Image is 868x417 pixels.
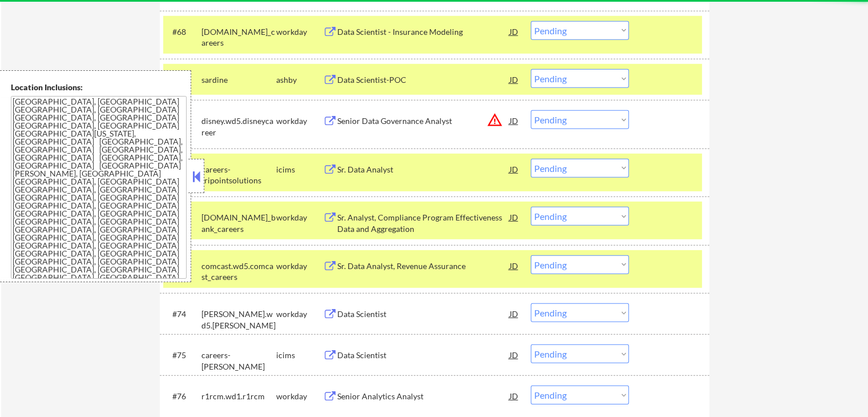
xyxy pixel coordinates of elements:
div: #68 [172,26,192,38]
div: JD [508,21,520,42]
div: careers-[PERSON_NAME] [201,350,276,372]
div: JD [508,207,520,227]
div: [DOMAIN_NAME]_careers [201,26,276,49]
div: Senior Analytics Analyst [337,391,510,402]
div: workday [276,115,323,127]
div: [PERSON_NAME].wd5.[PERSON_NAME] [201,308,276,331]
div: Senior Data Governance Analyst [337,115,510,127]
div: Data Scientist [337,308,510,320]
div: [DOMAIN_NAME]_bank_careers [201,212,276,234]
div: workday [276,308,323,320]
div: JD [508,303,520,324]
div: Data Scientist - Insurance Modeling [337,26,510,38]
div: icims [276,350,323,361]
div: JD [508,69,520,90]
div: icims [276,164,323,175]
div: JD [508,255,520,276]
div: workday [276,260,323,272]
div: Location Inclusions: [11,82,187,93]
div: workday [276,391,323,402]
div: Sr. Data Analyst [337,164,510,175]
div: #75 [172,350,192,361]
div: sardine [201,74,276,86]
div: careers-tripointsolutions [201,164,276,186]
div: Data Scientist [337,350,510,361]
div: JD [508,159,520,179]
div: Data Scientist-POC [337,74,510,86]
div: r1rcm.wd1.r1rcm [201,391,276,402]
div: disney.wd5.disneycareer [201,115,276,138]
button: warning_amber [487,112,503,128]
div: Sr. Data Analyst, Revenue Assurance [337,260,510,272]
div: JD [508,344,520,365]
div: JD [508,110,520,131]
div: JD [508,386,520,406]
div: #76 [172,391,192,402]
div: #74 [172,308,192,320]
div: workday [276,26,323,38]
div: comcast.wd5.comcast_careers [201,260,276,283]
div: workday [276,212,323,223]
div: ashby [276,74,323,86]
div: Sr. Analyst, Compliance Program Effectiveness Data and Aggregation [337,212,510,234]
